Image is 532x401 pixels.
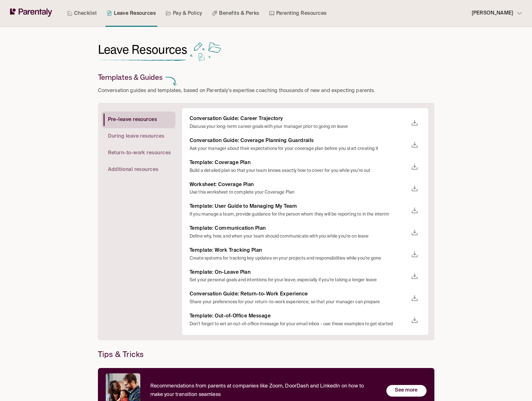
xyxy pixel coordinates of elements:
h6: Template: Work Tracking Plan [190,247,408,254]
p: If you manage a team, provide guidance for the person whom they will be reporting to in the interim [190,211,408,218]
h6: Template: Coverage Plan [190,160,408,166]
h6: Conversation Guide: Career Trajectory [190,116,408,122]
p: See more [395,386,417,395]
p: Define why, how, and when your team should communicate with you while you’re on leave [190,233,408,240]
p: Use this worksheet to complete your Coverage Plan [190,189,408,196]
button: See more [386,385,427,397]
h6: Template: User Guide to Managing My Team [190,203,408,210]
h6: Conversation Guide: Coverage Planning Guardrails [190,138,408,144]
button: download [408,117,421,129]
p: Discuss your long-term career goals with your manager prior to going on leave [190,124,408,130]
p: Build a detailed plan so that your team knows exactly how to cover for you while you’re out [190,168,408,174]
button: download [408,161,421,173]
h6: Conversation Guide: Return-to-Work Experience [190,291,408,298]
p: Don’t forget to set an out-of-office message for your email inbox - use these examples to get sta... [190,321,408,327]
h6: Tips & Tricks [98,350,434,360]
p: Conversation guides and templates, based on Parentaly’s expertise coaching thousands of new and e... [98,87,375,95]
span: Additional resources [108,167,159,173]
p: Set your personal goals and intentions for your leave, especially if you’re taking a longer leave [190,277,408,283]
p: Recommendations from parents at companies like Zoom, DoorDash and LinkedIn on how to make your tr... [150,382,376,399]
span: During leave resources [108,133,164,140]
p: Create systems for tracking key updates on your projects and responsibilities while you’re gone [190,255,408,262]
p: [PERSON_NAME] [472,9,513,18]
button: download [408,292,421,305]
button: download [408,248,421,261]
span: Resources [132,42,187,57]
button: download [408,139,421,151]
span: Return-to-work resources [108,150,171,157]
button: download [408,204,421,217]
h6: Templates & Guides [98,73,163,82]
button: download [408,270,421,283]
p: Share your preferences for your return-to-work experience, so that your manager can prepare [190,299,408,305]
button: download [408,226,421,239]
p: Ask your manager about their expectations for your coverage plan before you start creating it [190,146,408,152]
h6: Template: On-Leave Plan [190,269,408,276]
h6: Template: Out-of-Office Message [190,313,408,320]
button: download [408,314,421,327]
h6: Worksheet: Coverage Plan [190,182,408,188]
h1: Leave [98,42,187,58]
button: download [408,182,421,195]
h6: Template: Communication Plan [190,225,408,232]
